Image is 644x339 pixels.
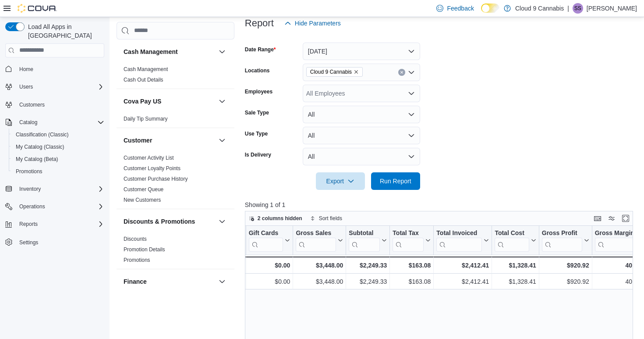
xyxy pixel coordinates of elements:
div: $0.00 [248,260,290,271]
a: Customer Queue [124,186,163,193]
p: [PERSON_NAME] [587,3,637,14]
a: My Catalog (Beta) [12,154,62,164]
button: Total Cost [495,229,536,251]
div: Gross Sales [296,229,336,237]
a: New Customers [124,197,161,203]
button: Reports [2,218,108,230]
h3: Cova Pay US [124,97,161,106]
span: Inventory [19,186,41,193]
div: Total Tax [393,229,424,237]
h3: Report [245,18,274,29]
a: Customers [16,100,48,110]
label: Date Range [245,46,276,53]
a: Classification (Classic) [12,129,72,140]
a: Cash Management [124,66,168,72]
span: Promotions [12,166,104,177]
a: Home [16,64,37,75]
label: Sale Type [245,109,269,116]
span: SS [574,3,581,14]
button: Subtotal [349,229,387,251]
button: Enter fullscreen [620,213,631,224]
button: Finance [124,277,215,286]
h3: Customer [124,136,152,145]
button: Classification (Classic) [9,128,108,141]
button: All [303,148,420,165]
button: Gross Profit [542,229,589,251]
button: Run Report [371,172,420,190]
div: Cova Pay US [117,114,234,128]
span: 2 columns hidden [258,215,302,222]
button: Promotions [9,165,108,178]
a: Settings [16,237,42,248]
span: Cloud 9 Cannabis [306,67,363,77]
p: | [567,3,569,14]
div: $2,249.33 [349,276,387,287]
img: Cova [18,4,57,13]
span: Run Report [380,177,411,186]
button: Remove Cloud 9 Cannabis from selection in this group [354,69,359,75]
span: Operations [16,201,104,212]
span: Cloud 9 Cannabis [310,68,352,76]
button: Customers [2,98,108,111]
input: Dark Mode [481,4,499,13]
div: $0.00 [249,276,290,287]
span: Users [16,82,104,92]
div: $2,412.41 [436,276,489,287]
button: Finance [217,276,227,287]
span: Reports [19,221,38,228]
button: Total Tax [393,229,431,251]
button: Cash Management [217,46,227,57]
span: Inventory [16,184,104,194]
div: Gift Cards [248,229,283,237]
button: Operations [2,200,108,213]
button: [DATE] [303,43,420,60]
span: Export [321,172,360,190]
h3: Cash Management [124,47,178,56]
div: $920.92 [542,276,589,287]
div: Subtotal [349,229,380,251]
button: Settings [2,236,108,248]
button: Discounts & Promotions [217,216,227,227]
button: All [303,106,420,123]
button: Catalog [16,117,41,128]
button: My Catalog (Classic) [9,141,108,153]
span: Settings [16,236,104,247]
p: Cloud 9 Cannabis [515,3,564,14]
a: Customer Purchase History [124,176,188,182]
div: Sarbjot Singh [573,3,583,14]
div: $920.92 [542,260,589,271]
div: Cash Management [117,64,234,89]
div: Total Tax [393,229,424,251]
div: Gross Profit [542,229,582,237]
span: Home [19,66,33,73]
div: Customer [117,153,234,209]
button: Reports [16,219,41,229]
div: Total Cost [495,229,529,237]
span: My Catalog (Beta) [12,154,104,164]
span: My Catalog (Classic) [16,143,64,150]
div: $1,328.41 [495,260,536,271]
h3: Discounts & Promotions [124,217,195,226]
label: Locations [245,67,270,74]
span: Customers [19,101,45,108]
button: Cova Pay US [124,97,215,106]
div: Gift Card Sales [248,229,283,251]
a: Promotions [12,166,46,177]
button: Sort fields [307,213,346,224]
span: Operations [19,203,45,210]
div: Gross Margin [594,229,639,251]
a: Promotions [124,257,150,263]
button: Inventory [2,183,108,195]
span: Reports [16,219,104,229]
a: Cash Out Details [124,77,163,83]
a: Customer Activity List [124,155,174,161]
div: Discounts & Promotions [117,234,234,269]
button: Keyboard shortcuts [592,213,603,224]
button: Operations [16,201,49,212]
span: Settings [19,239,38,246]
span: Classification (Classic) [12,129,104,140]
div: $2,249.33 [349,260,387,271]
button: Catalog [2,116,108,128]
label: Use Type [245,130,268,137]
span: Load All Apps in [GEOGRAPHIC_DATA] [25,22,104,40]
